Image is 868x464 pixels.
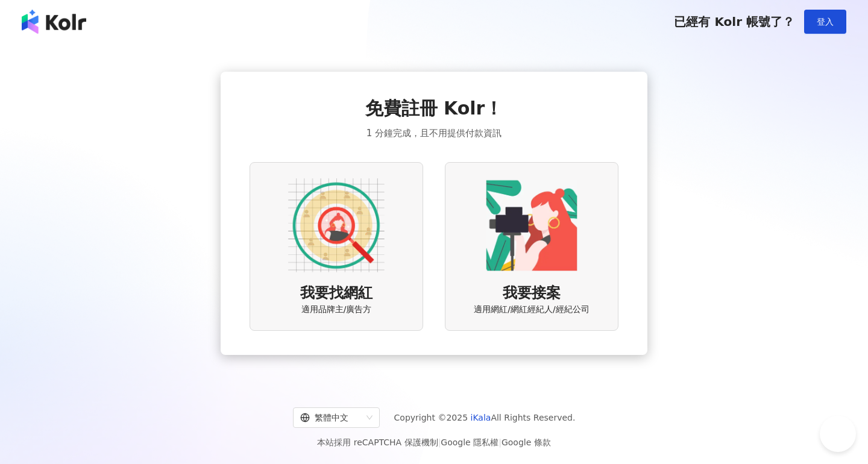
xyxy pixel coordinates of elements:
img: logo [22,10,86,34]
a: iKala [471,413,491,422]
span: Copyright © 2025 All Rights Reserved. [394,410,576,425]
div: 繁體中文 [300,408,362,427]
span: 我要找網紅 [300,283,373,304]
span: 適用品牌主/廣告方 [301,304,372,316]
img: KOL identity option [483,177,580,274]
span: 本站採用 reCAPTCHA 保護機制 [317,435,550,450]
button: 登入 [804,10,846,34]
span: 1 分鐘完成，且不用提供付款資訊 [366,126,502,140]
span: 適用網紅/網紅經紀人/經紀公司 [474,304,589,316]
span: | [438,437,441,447]
span: 登入 [817,17,834,27]
a: Google 隱私權 [441,437,498,447]
span: | [498,437,502,447]
iframe: Help Scout Beacon - Open [820,416,856,452]
span: 已經有 Kolr 帳號了？ [674,14,794,29]
span: 我要接案 [503,283,561,304]
span: 免費註冊 Kolr！ [365,96,503,121]
img: AD identity option [288,177,385,274]
a: Google 條款 [502,437,551,447]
